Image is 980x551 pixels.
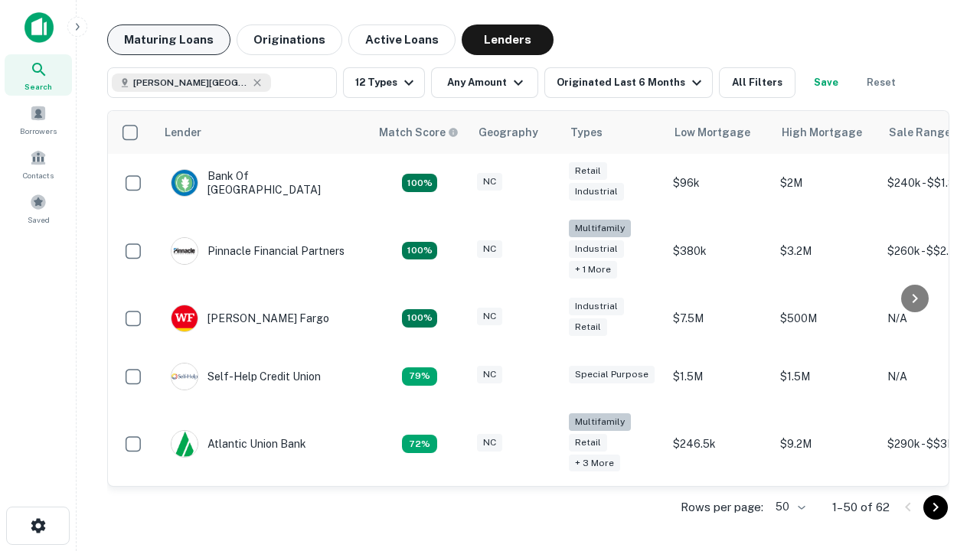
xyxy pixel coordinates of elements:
[402,174,437,192] div: Matching Properties: 14, hasApolloMatch: undefined
[402,309,437,328] div: Matching Properties: 14, hasApolloMatch: undefined
[569,434,607,452] div: Retail
[665,212,773,289] td: $380k
[370,111,469,154] th: Capitalize uses an advanced AI algorithm to match your search with the best lender. The match sco...
[569,240,624,258] div: Industrial
[802,67,851,98] button: Save your search to get updates of matches that match your search criteria.
[773,212,880,289] td: $3.2M
[665,154,773,212] td: $96k
[171,431,198,457] img: picture
[773,406,880,483] td: $9.2M
[171,364,198,390] img: picture
[28,214,50,226] span: Saved
[832,498,890,517] p: 1–50 of 62
[24,80,52,93] span: Search
[171,363,321,390] div: Self-help Credit Union
[889,123,951,142] div: Sale Range
[431,67,538,98] button: Any Amount
[5,54,72,96] a: Search
[5,143,72,184] a: Contacts
[569,298,624,315] div: Industrial
[477,308,502,325] div: NC
[379,124,459,141] div: Capitalize uses an advanced AI algorithm to match your search with the best lender. The match sco...
[544,67,713,98] button: Originated Last 6 Months
[133,76,248,90] span: [PERSON_NAME][GEOGRAPHIC_DATA], [GEOGRAPHIC_DATA]
[857,67,906,98] button: Reset
[5,99,72,140] a: Borrowers
[719,67,795,98] button: All Filters
[477,240,502,258] div: NC
[402,242,437,260] div: Matching Properties: 25, hasApolloMatch: undefined
[477,173,502,191] div: NC
[5,187,72,229] a: Saved
[665,289,773,347] td: $7.5M
[23,169,54,181] span: Contacts
[923,495,948,520] button: Go to next page
[171,170,198,196] img: picture
[479,123,538,142] div: Geography
[561,111,665,154] th: Types
[569,413,631,431] div: Multifamily
[773,154,880,212] td: $2M
[237,24,342,55] button: Originations
[569,220,631,237] div: Multifamily
[782,123,862,142] div: High Mortgage
[402,435,437,453] div: Matching Properties: 10, hasApolloMatch: undefined
[773,289,880,347] td: $500M
[773,347,880,406] td: $1.5M
[665,406,773,483] td: $246.5k
[24,12,54,43] img: capitalize-icon.png
[557,73,706,92] div: Originated Last 6 Months
[343,67,425,98] button: 12 Types
[402,367,437,386] div: Matching Properties: 11, hasApolloMatch: undefined
[570,123,603,142] div: Types
[569,455,620,472] div: + 3 more
[769,496,808,518] div: 50
[107,24,230,55] button: Maturing Loans
[569,318,607,336] div: Retail
[477,434,502,452] div: NC
[675,123,750,142] div: Low Mortgage
[665,347,773,406] td: $1.5M
[569,183,624,201] div: Industrial
[348,24,456,55] button: Active Loans
[155,111,370,154] th: Lender
[681,498,763,517] p: Rows per page:
[171,237,345,265] div: Pinnacle Financial Partners
[171,305,198,331] img: picture
[171,430,306,458] div: Atlantic Union Bank
[773,111,880,154] th: High Mortgage
[469,111,561,154] th: Geography
[569,261,617,279] div: + 1 more
[171,305,329,332] div: [PERSON_NAME] Fargo
[569,366,655,383] div: Special Purpose
[171,169,354,197] div: Bank Of [GEOGRAPHIC_DATA]
[165,123,201,142] div: Lender
[569,162,607,180] div: Retail
[20,125,57,137] span: Borrowers
[462,24,554,55] button: Lenders
[379,124,456,141] h6: Match Score
[477,366,502,383] div: NC
[665,111,773,154] th: Low Mortgage
[171,238,198,264] img: picture
[903,429,980,502] iframe: Chat Widget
